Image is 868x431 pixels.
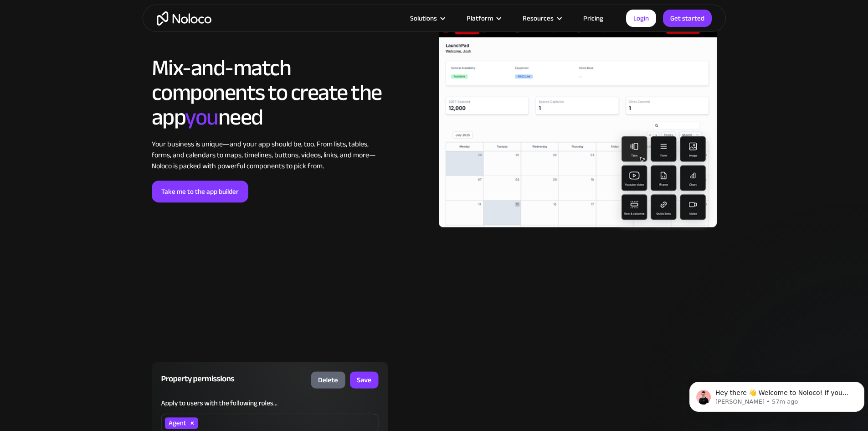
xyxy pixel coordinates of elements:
[572,12,615,24] a: Pricing
[511,12,572,24] div: Resources
[157,11,211,26] a: home
[152,56,382,130] h2: Mix-and-match components to create the app need
[467,12,493,24] div: Platform
[686,363,868,426] iframe: Intercom notifications message
[455,12,511,24] div: Platform
[399,12,455,24] div: Solutions
[410,12,437,24] div: Solutions
[663,10,712,27] a: Get started
[185,96,218,139] span: you
[152,181,248,203] a: Take me to the app builder
[626,10,656,27] a: Login
[523,12,554,24] div: Resources
[152,139,382,171] div: Your business is unique—and your app should be, too. From lists, tables, forms, and calendars to ...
